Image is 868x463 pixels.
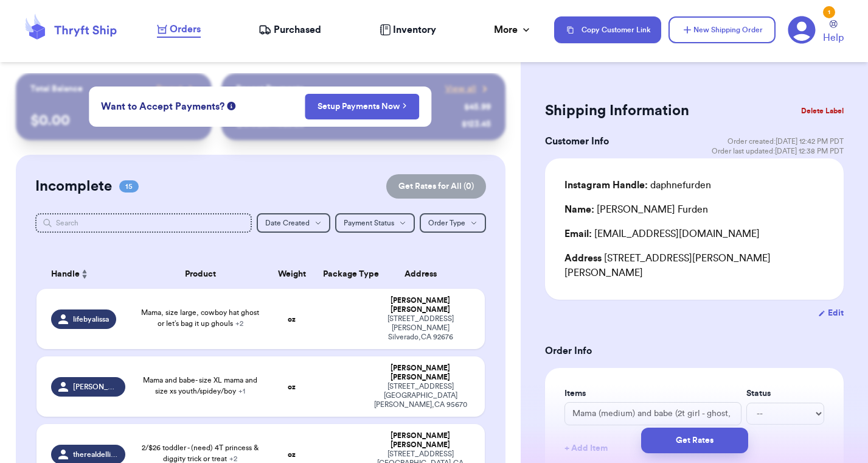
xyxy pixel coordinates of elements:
[712,146,844,156] span: Order last updated: [DATE] 12:38 PM PDT
[641,428,748,453] button: Get Rates
[564,227,824,241] div: [EMAIL_ADDRESS][DOMAIN_NAME]
[236,83,304,95] p: Recent Payments
[554,16,661,43] button: Copy Customer Link
[818,307,844,319] button: Edit
[823,6,835,18] div: 1
[494,23,532,37] div: More
[143,376,257,395] span: Mama and babe- size XL mama and size xs youth/spidey/boy
[142,444,259,462] span: 2/$26 toddler - (need) 4T princess & diggity trick or treat
[101,99,224,114] span: Want to Accept Payments?
[268,260,316,289] th: Weight
[316,260,364,289] th: Package Type
[170,22,201,37] span: Orders
[259,23,321,37] a: Purchased
[788,16,816,44] a: 1
[371,364,470,382] div: [PERSON_NAME] [PERSON_NAME]
[30,111,197,130] p: $ 0.00
[445,83,476,95] span: View all
[73,450,118,459] span: therealdelliejelly
[364,260,484,289] th: Address
[288,451,296,458] strong: oz
[156,83,197,95] a: Payout
[464,101,491,113] div: $ 45.99
[564,229,592,239] span: Email:
[157,22,201,38] a: Orders
[274,23,321,37] span: Purchased
[393,23,436,37] span: Inventory
[462,118,491,130] div: $ 123.45
[380,23,436,37] a: Inventory
[823,20,844,45] a: Help
[30,83,83,95] p: Total Balance
[564,387,741,400] label: Items
[564,202,708,217] div: [PERSON_NAME] Furden
[288,383,296,391] strong: oz
[545,134,609,149] h3: Customer Info
[564,253,602,263] span: Address
[386,174,486,199] button: Get Rates for All (0)
[35,213,252,233] input: Search
[305,94,420,119] button: Setup Payments Now
[564,180,648,190] span: Instagram Handle:
[344,219,394,227] span: Payment Status
[371,382,470,409] div: [STREET_ADDRESS] [GEOGRAPHIC_DATA][PERSON_NAME] , CA 95670
[318,101,407,113] a: Setup Payments Now
[35,177,112,196] h2: Incomplete
[746,387,824,400] label: Status
[371,296,470,314] div: [PERSON_NAME] [PERSON_NAME]
[564,205,594,214] span: Name:
[51,268,80,281] span: Handle
[420,213,486,233] button: Order Type
[288,316,296,323] strong: oz
[257,213,330,233] button: Date Created
[141,309,259,327] span: Mama, size large, cowboy hat ghost or let’s bag it up ghouls
[668,16,776,43] button: New Shipping Order
[445,83,491,95] a: View all
[156,83,182,95] span: Payout
[796,97,849,124] button: Delete Label
[823,30,844,45] span: Help
[229,455,237,462] span: + 2
[371,314,470,342] div: [STREET_ADDRESS][PERSON_NAME] Silverado , CA 92676
[80,267,89,281] button: Sort ascending
[119,180,139,193] span: 15
[428,219,465,227] span: Order Type
[238,387,245,395] span: + 1
[265,219,310,227] span: Date Created
[133,260,268,289] th: Product
[335,213,415,233] button: Payment Status
[564,251,824,280] div: [STREET_ADDRESS][PERSON_NAME][PERSON_NAME]
[545,101,689,121] h2: Shipping Information
[371,431,470,450] div: [PERSON_NAME] [PERSON_NAME]
[73,314,109,324] span: lifebyalissa
[545,344,844,358] h3: Order Info
[73,382,118,392] span: [PERSON_NAME]
[235,320,243,327] span: + 2
[564,178,711,193] div: daphnefurden
[727,136,844,146] span: Order created: [DATE] 12:42 PM PDT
